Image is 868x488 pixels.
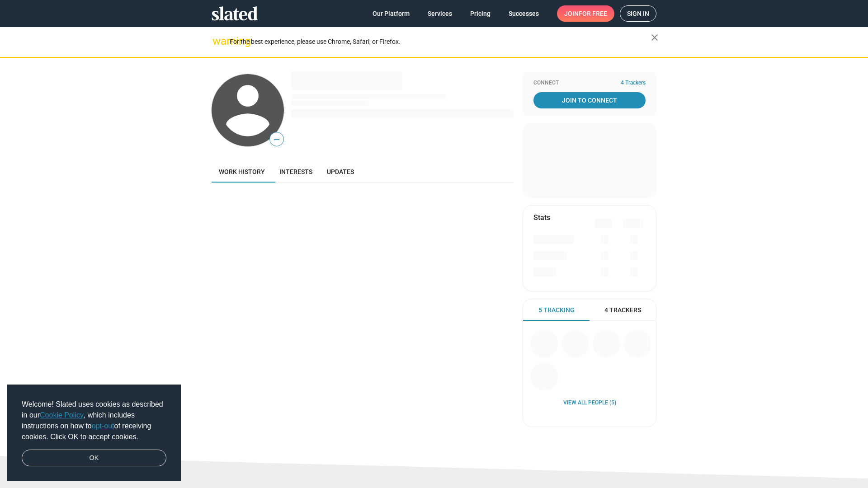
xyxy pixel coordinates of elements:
[40,411,84,419] a: Cookie Policy
[535,92,644,108] span: Join To Connect
[320,161,361,183] a: Updates
[501,5,546,22] a: Successes
[538,306,575,314] span: 5 Tracking
[7,385,181,481] div: cookieconsent
[470,5,491,22] span: Pricing
[621,80,646,87] span: 4 Trackers
[22,399,166,442] span: Welcome! Slated uses cookies as described in our , which includes instructions on how to of recei...
[533,92,646,108] a: Join To Connect
[557,5,614,22] a: Joinfor free
[279,168,312,175] span: Interests
[92,422,114,430] a: opt-out
[230,36,651,48] div: For the best experience, please use Chrome, Safari, or Firefox.
[463,5,498,22] a: Pricing
[272,161,320,183] a: Interests
[212,161,272,183] a: Work history
[22,450,166,467] a: dismiss cookie message
[365,5,417,22] a: Our Platform
[563,399,616,407] a: View all People (5)
[627,6,649,21] span: Sign in
[428,5,452,22] span: Services
[533,213,550,222] mat-card-title: Stats
[373,5,410,22] span: Our Platform
[649,32,660,43] mat-icon: close
[420,5,459,22] a: Services
[219,168,265,175] span: Work history
[564,5,607,22] span: Join
[509,5,539,22] span: Successes
[604,306,641,314] span: 4 Trackers
[327,168,354,175] span: Updates
[533,80,646,87] div: Connect
[270,134,283,145] span: —
[579,5,607,22] span: for free
[620,5,656,22] a: Sign in
[212,36,223,47] mat-icon: warning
